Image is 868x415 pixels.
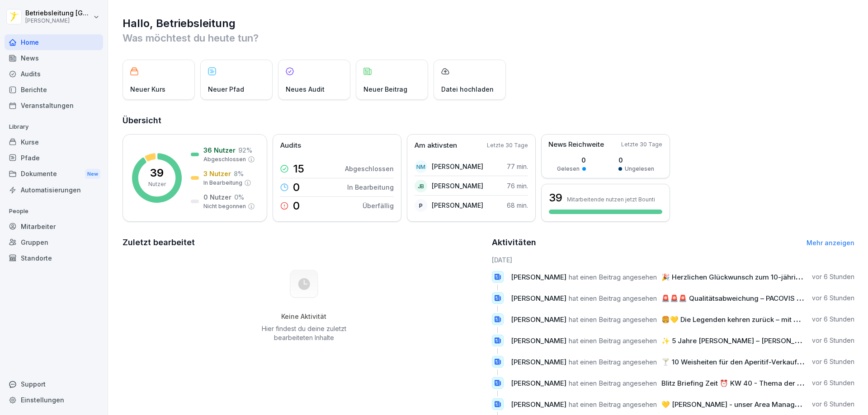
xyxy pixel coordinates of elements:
p: Nicht begonnen [203,202,246,210]
a: Berichte [5,82,103,98]
div: NM [415,160,427,173]
p: 0 Nutzer [203,192,231,202]
h6: [DATE] [492,255,855,265]
p: vor 6 Stunden [812,336,854,345]
p: Neuer Kurs [130,84,165,94]
a: Audits [5,66,103,82]
h1: Hallo, Betriebsleitung [123,16,854,31]
div: Dokumente [5,166,103,182]
p: 68 min. [507,201,528,210]
p: Audits [280,140,301,151]
a: Veranstaltungen [5,98,103,113]
span: hat einen Beitrag angesehen [569,379,657,387]
p: 39 [150,168,164,178]
p: 8 % [234,169,244,178]
p: 36 Nutzer [203,145,236,155]
a: Mitarbeiter [5,219,103,234]
a: Einstellungen [5,392,103,408]
p: vor 6 Stunden [812,315,854,324]
p: Ungelesen [625,165,654,173]
p: vor 6 Stunden [812,400,854,409]
div: Support [5,376,103,392]
a: Automatisierungen [5,182,103,198]
span: [PERSON_NAME] [511,379,566,387]
a: Mehr anzeigen [807,239,854,247]
div: New [85,169,100,179]
p: Neuer Pfad [208,84,244,94]
p: 15 [293,163,304,174]
p: In Bearbeitung [347,182,394,192]
h2: Aktivitäten [492,236,536,249]
p: 0 [618,155,654,165]
p: Am aktivsten [415,140,457,151]
p: Letzte 30 Tage [621,140,662,149]
p: News Reichweite [548,140,604,150]
a: News [5,50,103,66]
p: 0 [557,155,586,165]
p: 76 min. [507,181,528,191]
p: 77 min. [507,162,528,171]
span: [PERSON_NAME] [511,358,566,366]
h2: Übersicht [123,114,854,127]
p: [PERSON_NAME] [432,181,483,191]
p: Neues Audit [286,84,325,94]
span: [PERSON_NAME] [511,315,566,324]
p: Datei hochladen [441,84,494,94]
a: Standorte [5,250,103,266]
p: 3 Nutzer [203,169,231,178]
a: DokumenteNew [5,166,103,182]
p: [PERSON_NAME] [25,18,91,24]
p: Abgeschlossen [203,155,246,163]
p: Nutzer [148,180,166,188]
span: hat einen Beitrag angesehen [569,336,657,345]
h5: Keine Aktivität [258,312,349,321]
a: Home [5,34,103,50]
span: [PERSON_NAME] [511,336,566,345]
span: hat einen Beitrag angesehen [569,294,657,303]
span: [PERSON_NAME] [511,273,566,281]
h3: 39 [549,190,562,205]
p: Was möchtest du heute tun? [123,31,854,45]
div: P [415,199,427,212]
p: 0 [293,201,300,211]
p: Betriebsleitung [GEOGRAPHIC_DATA] [25,9,91,17]
a: Gruppen [5,234,103,250]
p: Überfällig [363,201,394,210]
span: hat einen Beitrag angesehen [569,315,657,324]
p: vor 6 Stunden [812,294,854,303]
p: Gelesen [557,165,580,173]
span: [PERSON_NAME] [511,294,566,303]
span: hat einen Beitrag angesehen [569,273,657,281]
p: Abgeschlossen [345,164,394,173]
p: [PERSON_NAME] [432,162,483,171]
p: 0 [293,182,300,193]
a: Kurse [5,134,103,150]
p: Library [5,120,103,134]
p: [PERSON_NAME] [432,201,483,210]
p: vor 6 Stunden [812,272,854,281]
span: hat einen Beitrag angesehen [569,400,657,409]
div: JB [415,180,427,192]
p: Hier findest du deine zuletzt bearbeiteten Inhalte [258,324,349,342]
span: hat einen Beitrag angesehen [569,358,657,366]
p: In Bearbeitung [203,179,242,187]
p: Letzte 30 Tage [487,141,528,149]
p: vor 6 Stunden [812,378,854,387]
h2: Zuletzt bearbeitet [123,236,486,249]
p: 92 % [238,145,252,155]
a: Pfade [5,150,103,166]
span: [PERSON_NAME] [511,400,566,409]
p: Mitarbeitende nutzen jetzt Bounti [567,196,655,203]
